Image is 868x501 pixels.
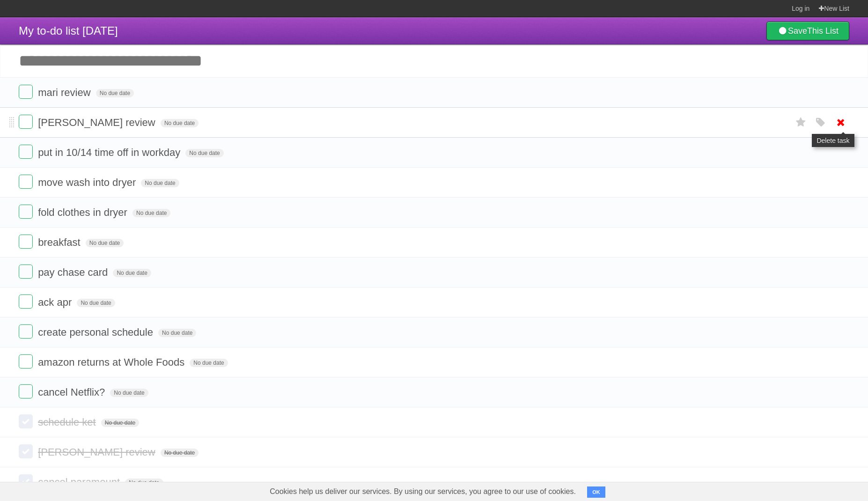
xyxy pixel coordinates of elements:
[19,295,33,309] label: Done
[38,206,130,218] span: fold clothes in dryer
[19,175,33,189] label: Done
[38,117,158,128] span: [PERSON_NAME] review
[161,119,199,127] span: No due date
[125,479,163,487] span: No due date
[19,115,33,129] label: Done
[792,115,810,130] label: Star task
[19,414,33,428] label: Done
[766,22,849,40] a: SaveThis List
[86,239,124,247] span: No due date
[110,389,148,397] span: No due date
[19,474,33,488] label: Done
[38,147,183,158] span: put in 10/14 time off in workday
[77,299,115,307] span: No due date
[38,236,83,248] span: breakfast
[141,179,179,187] span: No due date
[38,416,98,428] span: schedule ket
[19,205,33,219] label: Done
[38,446,158,458] span: [PERSON_NAME] review
[19,24,118,37] span: My to-do list [DATE]
[807,26,839,36] b: This List
[19,85,33,99] label: Done
[161,449,199,457] span: No due date
[38,87,93,98] span: mari review
[113,269,151,277] span: No due date
[38,296,74,308] span: ack apr
[38,177,138,188] span: move wash into dryer
[38,356,187,368] span: amazon returns at Whole Foods
[19,354,33,368] label: Done
[38,266,110,278] span: pay chase card
[38,476,122,488] span: cancel paramount
[38,386,107,398] span: cancel Netflix?
[587,486,605,498] button: OK
[19,444,33,458] label: Done
[19,235,33,249] label: Done
[19,384,33,398] label: Done
[260,482,585,501] span: Cookies help us deliver our services. By using our services, you agree to our use of cookies.
[158,329,196,337] span: No due date
[19,324,33,339] label: Done
[190,359,228,367] span: No due date
[38,326,155,338] span: create personal schedule
[185,149,223,157] span: No due date
[19,145,33,159] label: Done
[101,419,139,427] span: No due date
[19,265,33,279] label: Done
[96,89,134,97] span: No due date
[132,209,170,217] span: No due date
